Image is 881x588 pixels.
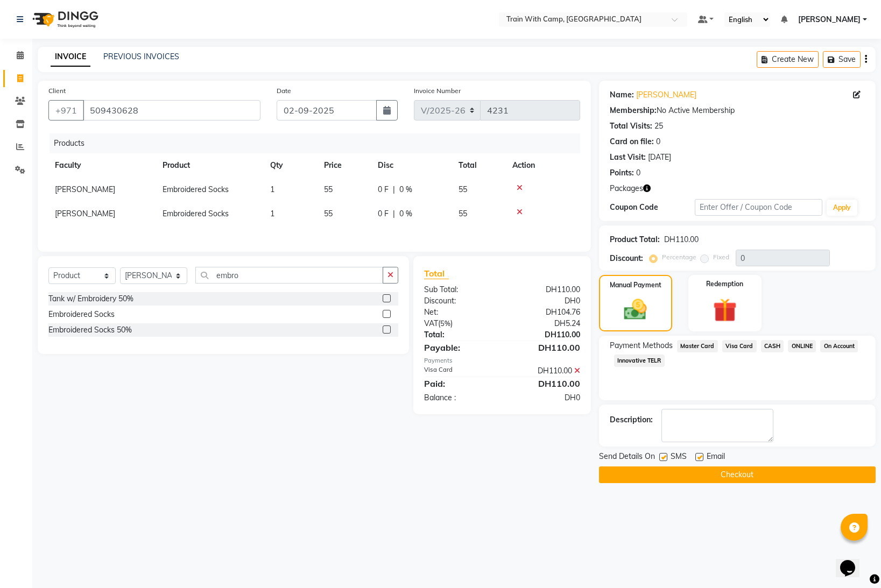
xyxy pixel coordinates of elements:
[416,341,502,354] div: Payable:
[761,340,784,352] span: CASH
[270,209,274,218] span: 1
[399,208,412,219] span: 0 %
[610,340,673,351] span: Payment Methods
[324,185,333,194] span: 55
[757,51,819,68] button: Create New
[424,268,449,279] span: Total
[664,234,699,245] div: DH110.00
[48,293,133,304] div: Tank w/ Embroidery 50%
[662,252,696,262] label: Percentage
[695,199,822,216] input: Enter Offer / Coupon Code
[614,355,665,367] span: Innovative TELR
[671,451,687,464] span: SMS
[788,340,816,352] span: ONLINE
[722,340,757,352] span: Visa Card
[610,253,643,264] div: Discount:
[617,296,654,323] img: _cash.svg
[502,284,588,295] div: DH110.00
[610,414,653,426] div: Description:
[416,307,502,318] div: Net:
[48,86,66,96] label: Client
[706,279,743,289] label: Redemption
[414,86,461,96] label: Invoice Number
[636,89,696,101] a: [PERSON_NAME]
[452,153,506,178] th: Total
[610,105,865,116] div: No Active Membership
[416,295,502,307] div: Discount:
[416,392,502,403] div: Balance :
[424,318,438,328] span: VAT
[599,451,655,464] span: Send Details On
[393,208,395,219] span: |
[610,202,695,213] div: Coupon Code
[270,185,274,194] span: 1
[648,152,671,163] div: [DATE]
[324,209,333,218] span: 55
[378,208,389,219] span: 0 F
[459,185,467,194] span: 55
[827,200,857,216] button: Apply
[502,307,588,318] div: DH104.76
[163,209,229,218] span: Embroidered Socks
[55,209,115,218] span: [PERSON_NAME]
[656,136,660,147] div: 0
[610,152,646,163] div: Last Visit:
[83,100,260,121] input: Search by Name/Mobile/Email/Code
[440,319,450,328] span: 5%
[610,105,657,116] div: Membership:
[318,153,371,178] th: Price
[416,329,502,341] div: Total:
[610,136,654,147] div: Card on file:
[506,153,580,178] th: Action
[55,185,115,194] span: [PERSON_NAME]
[502,377,588,390] div: DH110.00
[798,14,861,25] span: [PERSON_NAME]
[707,451,725,464] span: Email
[416,284,502,295] div: Sub Total:
[610,280,661,290] label: Manual Payment
[610,234,660,245] div: Product Total:
[459,209,467,218] span: 55
[706,295,744,325] img: _gift.svg
[424,356,580,365] div: Payments
[610,89,634,101] div: Name:
[51,47,90,67] a: INVOICE
[610,183,643,194] span: Packages
[502,341,588,354] div: DH110.00
[195,267,383,284] input: Search or Scan
[416,365,502,377] div: Visa Card
[399,184,412,195] span: 0 %
[48,324,132,336] div: Embroidered Socks 50%
[378,184,389,195] span: 0 F
[823,51,861,68] button: Save
[502,392,588,403] div: DH0
[713,252,729,262] label: Fixed
[163,185,229,194] span: Embroidered Socks
[820,340,858,352] span: On Account
[393,184,395,195] span: |
[502,318,588,329] div: DH5.24
[27,4,101,34] img: logo
[502,295,588,307] div: DH0
[416,377,502,390] div: Paid:
[416,318,502,329] div: ( )
[836,545,870,577] iframe: chat widget
[610,121,652,132] div: Total Visits:
[264,153,318,178] th: Qty
[502,329,588,341] div: DH110.00
[277,86,291,96] label: Date
[610,167,634,179] div: Points:
[502,365,588,377] div: DH110.00
[599,466,876,483] button: Checkout
[48,309,115,320] div: Embroidered Socks
[654,121,663,132] div: 25
[48,100,84,121] button: +971
[50,133,588,153] div: Products
[677,340,718,352] span: Master Card
[103,52,179,61] a: PREVIOUS INVOICES
[636,167,640,179] div: 0
[156,153,264,178] th: Product
[371,153,452,178] th: Disc
[48,153,156,178] th: Faculty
